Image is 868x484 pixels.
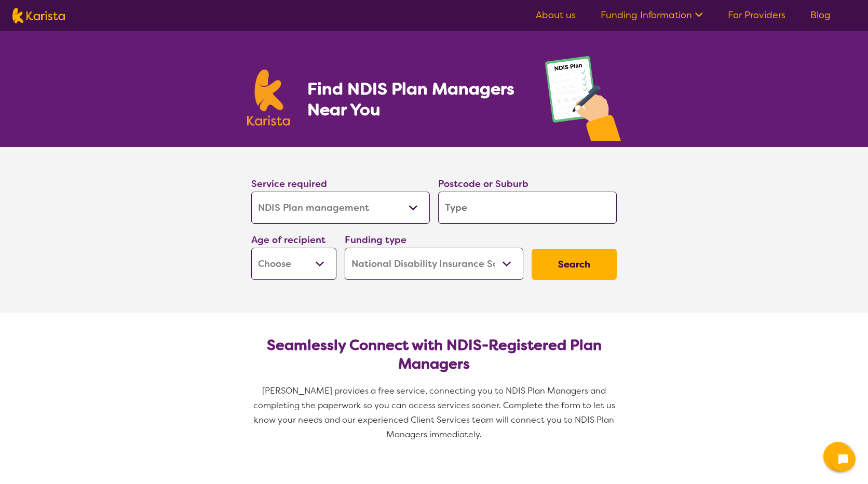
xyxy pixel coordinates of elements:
a: Funding Information [601,9,703,21]
a: Blog [810,9,831,21]
a: For Providers [728,9,785,21]
button: Search [532,249,617,280]
label: Age of recipient [251,234,325,246]
img: plan-management [545,56,621,147]
h2: Seamlessly Connect with NDIS-Registered Plan Managers [260,336,608,373]
h1: Find NDIS Plan Managers Near You [307,78,524,120]
input: Type [438,192,617,224]
img: Karista logo [12,8,65,23]
a: About us [536,9,576,21]
span: [PERSON_NAME] provides a free service, connecting you to NDIS Plan Managers and completing the pa... [253,385,617,440]
button: Channel Menu [823,442,852,471]
img: Karista logo [247,70,290,126]
label: Postcode or Suburb [438,178,528,190]
label: Funding type [345,234,406,246]
label: Service required [251,178,327,190]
